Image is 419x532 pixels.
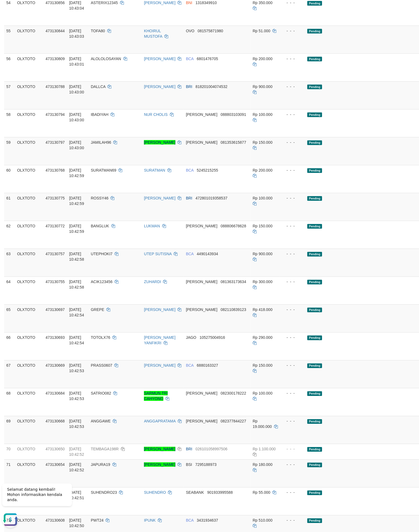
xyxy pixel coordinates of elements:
[69,335,84,345] span: [DATE] 10:42:54
[252,279,272,284] span: Rp 300.000
[186,112,217,116] span: [PERSON_NAME]
[15,416,43,443] td: OLXTOTO
[197,363,218,367] span: Copy 6880163327 to clipboard
[144,490,166,494] a: SUHENDRO
[69,84,84,94] span: [DATE] 10:43:00
[186,307,217,311] span: [PERSON_NAME]
[46,28,65,33] span: 473130844
[307,391,322,396] span: Pending
[307,447,322,451] span: Pending
[91,446,119,451] span: TEMBAGA198R
[4,459,15,487] td: 71
[91,112,108,116] span: IBADIYAH
[4,165,15,193] td: 60
[4,332,15,360] td: 66
[199,335,225,339] span: Copy 105275004916 to clipboard
[186,140,217,144] span: [PERSON_NAME]
[7,8,62,23] span: Selamat datang kembali! Mohon informasikan kendala anda.
[197,518,218,522] span: Copy 3431934637 to clipboard
[46,363,65,367] span: 473130669
[4,193,15,221] td: 61
[252,335,272,339] span: Rp 290.000
[252,419,272,428] span: Rp 19.000.000
[4,81,15,109] td: 57
[207,490,232,494] span: Copy 901933995588 to clipboard
[282,223,303,228] div: - - -
[186,1,192,5] span: BNI
[69,112,84,122] span: [DATE] 10:43:00
[307,419,322,424] span: Pending
[4,248,15,276] td: 63
[144,419,175,423] a: ANGGAPRATAMA
[186,518,193,522] span: BCA
[307,252,322,256] span: Pending
[69,363,84,373] span: [DATE] 10:42:53
[307,280,322,284] span: Pending
[46,1,65,5] span: 473130856
[186,28,194,33] span: OVO
[15,332,43,360] td: OLXTOTO
[220,419,246,423] span: Copy 082377844227 to clipboard
[186,490,204,494] span: SEABANK
[91,251,112,256] span: UTEPHOKI7
[186,84,192,89] span: BRI
[4,360,15,388] td: 67
[197,56,218,61] span: Copy 6801476705 to clipboard
[186,419,217,423] span: [PERSON_NAME]
[15,165,43,193] td: OLXTOTO
[252,140,272,144] span: Rp 150.000
[69,251,84,261] span: [DATE] 10:42:58
[46,112,65,116] span: 473130794
[282,307,303,312] div: - - -
[91,196,109,200] span: ROSSY46
[91,168,116,172] span: SURATMAN69
[186,168,193,172] span: BCA
[69,391,84,401] span: [DATE] 10:42:53
[186,56,193,61] span: BCA
[91,28,105,33] span: TOFA80
[252,196,272,200] span: Rp 100.000
[91,363,112,367] span: PRASS0607
[15,221,43,248] td: OLXTOTO
[282,446,303,451] div: - - -
[282,56,303,61] div: - - -
[91,1,118,5] span: ASTERIX12345
[195,84,227,89] span: Copy 818201004074532 to clipboard
[46,446,65,451] span: 473130650
[144,335,175,345] a: [PERSON_NAME] YANFIKRI
[91,490,117,494] span: SUHENDRO23
[186,335,196,339] span: JAGO
[69,28,84,38] span: [DATE] 10:43:03
[186,196,192,200] span: BRI
[91,518,104,522] span: PWT24
[282,167,303,173] div: - - -
[282,390,303,396] div: - - -
[186,363,193,367] span: BCA
[220,140,246,144] span: Copy 081353615877 to clipboard
[307,168,322,173] span: Pending
[197,251,218,256] span: Copy 4490143934 to clipboard
[15,388,43,416] td: OLXTOTO
[307,112,322,117] span: Pending
[144,251,171,256] a: UTEP SUTISNA
[46,84,65,89] span: 473130788
[91,462,110,466] span: JAPURA19
[144,168,165,172] a: SURATMAN
[252,1,272,5] span: Rp 350.000
[144,1,175,5] a: [PERSON_NAME]
[2,33,19,49] button: Open LiveChat chat widget
[4,137,15,165] td: 59
[144,446,175,451] a: [PERSON_NAME]
[195,446,227,451] span: Copy 026101058997506 to clipboard
[252,518,272,522] span: Rp 510.000
[46,307,65,311] span: 473130697
[144,518,156,522] a: IPUNK
[15,276,43,304] td: OLXTOTO
[91,56,121,61] span: ALOLOLOSAYAN
[282,517,303,523] div: - - -
[282,362,303,368] div: - - -
[144,112,167,116] a: NUR CHOLIS
[252,307,272,311] span: Rp 418.000
[282,489,303,495] div: - - -
[15,248,43,276] td: OLXTOTO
